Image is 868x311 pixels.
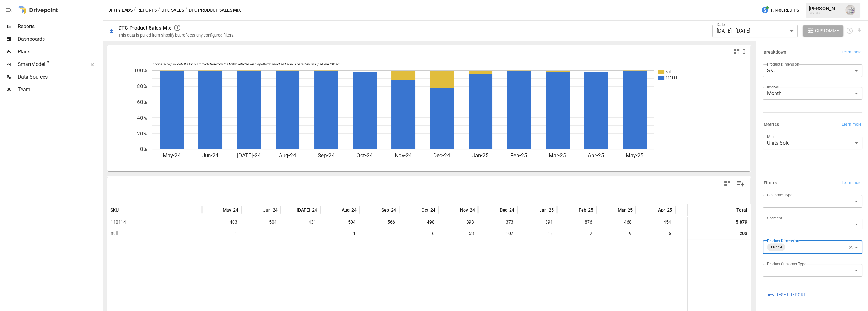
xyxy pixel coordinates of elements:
button: Sort [490,206,499,214]
span: 2 [560,228,593,239]
button: Download report [856,27,863,34]
text: [DATE]-24 [237,152,261,158]
text: Aug-24 [279,152,296,158]
h6: Filters [764,180,777,187]
span: 876 [560,217,593,228]
span: Dec-24 [500,207,514,213]
span: 53 [442,228,475,239]
label: Date [717,22,725,27]
text: 80% [137,83,147,89]
label: Segment [767,215,782,221]
label: Customer Type [767,192,792,198]
label: Product Dimension [767,238,799,243]
label: Product Customer Type [767,261,806,266]
span: 18 [521,228,554,239]
button: Sort [608,206,617,214]
button: Sort [287,206,296,214]
button: Dirty Labs [108,6,133,14]
div: [DATE] - [DATE] [712,25,798,37]
text: For visual display, only the top 9 products based on the Metric selected are outputted in the cha... [152,63,340,66]
text: 110114 [666,76,677,80]
span: 1,146 Credits [770,6,799,14]
span: Dashboards [18,35,102,43]
span: Learn more [842,122,861,128]
text: 40% [137,115,147,121]
text: 60% [137,99,147,105]
button: Sort [451,206,459,214]
div: 203 [740,228,747,239]
div: / [185,6,187,14]
span: Team [18,86,102,93]
button: Sort [530,206,539,214]
div: [PERSON_NAME] [809,6,841,12]
span: 454 [639,217,672,228]
button: Sort [213,206,222,214]
span: Customize [815,27,839,35]
span: Aug-24 [342,207,357,213]
label: Product Dimension [767,62,799,67]
text: null [666,70,671,74]
span: Jun-24 [263,207,278,213]
button: Emmanuelle Johnson [841,1,859,19]
button: 1,146Credits [759,4,801,16]
h6: Breakdown [764,49,786,56]
span: Jan-25 [539,207,554,213]
div: 5,879 [736,217,747,228]
span: Apr-25 [658,207,672,213]
button: Reports [137,6,157,14]
span: 498 [402,217,435,228]
span: Learn more [842,49,861,56]
span: ™ [45,60,50,68]
div: Dirty Labs [809,12,841,15]
span: 373 [481,217,514,228]
button: Sort [254,206,263,214]
span: 6 [402,228,435,239]
label: Interval [767,84,779,90]
span: Oct-24 [422,207,435,213]
text: Nov-24 [395,152,412,158]
span: Mar-25 [618,207,633,213]
div: Total [736,207,747,212]
span: null [108,228,118,239]
text: Dec-24 [433,152,450,158]
h6: Metrics [764,121,779,128]
span: Feb-25 [579,207,593,213]
button: Sort [372,206,381,214]
span: 504 [245,217,278,228]
text: 0% [140,146,147,152]
div: / [134,6,136,14]
span: [DATE]-24 [297,207,317,213]
span: Reports [18,23,102,30]
text: 100% [134,67,147,74]
span: 391 [521,217,554,228]
span: Reset Report [776,291,806,299]
button: Sort [687,206,695,214]
button: Sort [120,206,128,214]
button: Reset Report [763,289,810,301]
span: 110114 [108,217,126,228]
img: Emmanuelle Johnson [845,5,855,15]
span: SKU [110,207,119,213]
span: 403 [205,217,238,228]
text: Feb-25 [511,152,527,158]
div: 🛍 [108,28,113,34]
span: 393 [442,217,475,228]
button: Schedule report [846,27,853,34]
text: Oct-24 [357,152,373,158]
span: Data Sources [18,73,102,81]
button: Sort [569,206,578,214]
span: 9 [599,228,633,239]
span: 107 [481,228,514,239]
button: Customize [803,25,844,37]
span: 1 [323,228,357,239]
text: 20% [137,130,147,137]
text: Jun-24 [202,152,219,158]
span: 110114 [768,244,784,251]
span: Plans [18,48,102,56]
span: Learn more [842,180,861,186]
svg: A chart. [107,58,750,171]
div: SKU [763,64,862,77]
span: 1 [205,228,238,239]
